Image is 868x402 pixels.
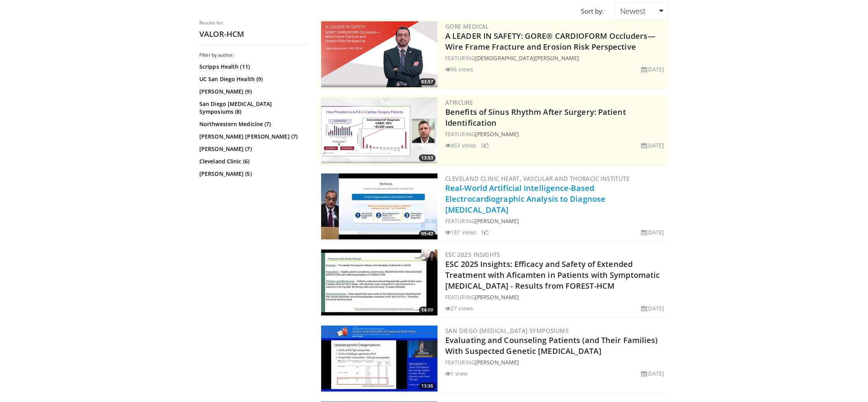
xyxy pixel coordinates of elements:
a: Benefits of Sinus Rhythm After Surgery: Patient Identification [445,107,626,128]
a: San Diego [MEDICAL_DATA] Symposiums [445,327,569,334]
a: [PERSON_NAME] (7) [199,145,306,153]
a: UC San Diego Health (9) [199,75,306,83]
a: [PERSON_NAME] [475,293,519,301]
a: [DEMOGRAPHIC_DATA][PERSON_NAME] [475,54,579,62]
a: [PERSON_NAME] (9) [199,88,306,95]
a: 03:57 [321,21,437,87]
a: Real-World Artificial Intelligence-Based Electrocardiographic Analysis to Diagnose [MEDICAL_DATA] [445,183,605,215]
a: Newest [615,3,669,20]
a: A LEADER IN SAFETY: GORE® CARDIOFORM Occluders— Wire Frame Fracture and Erosion Risk Perspective [445,31,655,52]
a: ESC 2025 Insights [445,251,500,258]
li: [DATE] [641,304,664,312]
img: 982c273f-2ee1-4c72-ac31-fa6e97b745f7.png.300x170_q85_crop-smart_upscale.png [321,97,437,163]
a: Gore Medical [445,23,489,30]
div: FEATURING [445,358,667,366]
div: FEATURING [445,130,667,138]
a: Cleveland Clinic Heart, Vascular and Thoracic Institute [445,175,629,182]
li: [DATE] [641,141,664,149]
h2: VALOR-HCM [199,29,308,39]
a: [PERSON_NAME] [PERSON_NAME] (7) [199,133,306,140]
a: [PERSON_NAME] [475,359,519,366]
span: 13:53 [419,154,436,161]
a: Scripps Health (11) [199,63,306,71]
li: 1 view [445,369,467,378]
a: [PERSON_NAME] [475,217,519,225]
li: 187 views [445,228,476,236]
a: ESC 2025 Insights: Efficacy and Safety of Extended Treatment with Aficamten in Patients with Symp... [445,259,660,291]
img: 6b79f92c-72f5-4e9a-844a-66cb0e299829.300x170_q85_crop-smart_upscale.jpg [321,173,437,239]
a: San Diego [MEDICAL_DATA] Symposiums (8) [199,100,306,116]
a: 13:53 [321,97,437,163]
li: [DATE] [641,228,664,236]
img: 9990610e-7b98-4a1a-8e13-3eef897f3a0c.png.300x170_q85_crop-smart_upscale.png [321,21,437,87]
li: 453 views [445,141,476,149]
span: 05:42 [419,230,436,237]
div: FEATURING [445,54,667,62]
li: 27 views [445,304,473,312]
li: 96 views [445,65,473,73]
a: [PERSON_NAME] (5) [199,170,306,178]
a: 05:42 [321,173,437,239]
li: [DATE] [641,65,664,73]
img: 73a90791-4ad8-45a5-a33c-b940ba91f838.300x170_q85_crop-smart_upscale.jpg [321,250,437,315]
a: 14:09 [321,250,437,315]
span: Newest [620,6,646,16]
span: 13:36 [419,383,436,390]
div: Sort by: [575,3,609,20]
p: Results for: [199,20,308,26]
a: 13:36 [321,326,437,392]
li: [DATE] [641,369,664,378]
span: 03:57 [419,78,436,85]
img: e554e32a-f9e8-45cd-8922-c12a4281eb34.300x170_q85_crop-smart_upscale.jpg [321,326,437,392]
a: Northwestern Medicine (7) [199,120,306,128]
a: [PERSON_NAME] [475,130,519,138]
h3: Filter by author: [199,52,308,58]
div: FEATURING [445,293,667,301]
div: FEATURING [445,217,667,225]
a: Cleveland Clinic (6) [199,158,306,165]
span: 14:09 [419,307,436,314]
li: 2 [481,141,489,149]
a: Evaluating and Counseling Patients (and Their Families) With Suspected Genetic [MEDICAL_DATA] [445,335,658,356]
li: 1 [481,228,489,236]
a: AtriCure [445,99,473,106]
